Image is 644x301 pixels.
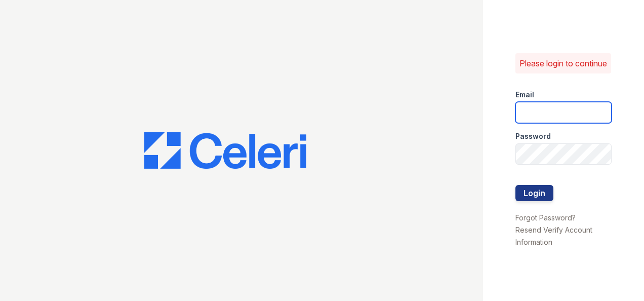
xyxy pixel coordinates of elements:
label: Password [515,131,551,141]
a: Forgot Password? [515,213,576,222]
img: CE_Logo_Blue-a8612792a0a2168367f1c8372b55b34899dd931a85d93a1a3d3e32e68fde9ad4.png [144,132,306,169]
button: Login [515,185,553,201]
p: Please login to continue [519,57,607,69]
a: Resend Verify Account Information [515,225,592,246]
keeper-lock: Open Keeper Popup [593,112,606,125]
label: Email [515,90,534,100]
